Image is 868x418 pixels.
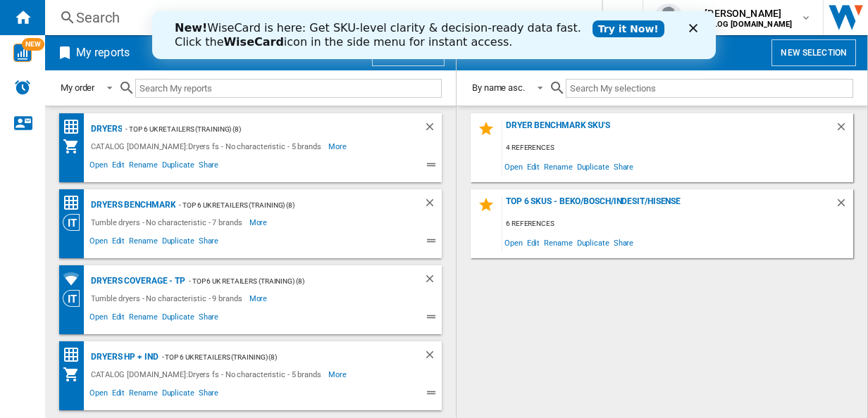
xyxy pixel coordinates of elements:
span: Rename [127,386,159,403]
span: Open [87,234,110,251]
img: profile.jpg [655,4,683,32]
div: Search [76,8,565,27]
button: New selection [771,39,856,66]
span: Edit [110,386,128,403]
span: More [249,214,270,231]
input: Search My selections [566,79,853,98]
iframe: Intercom live chat banner [152,11,716,59]
div: Tumble dryers - No characteristic - 9 brands [87,290,249,307]
div: Dryers Coverage - TP [87,272,185,290]
span: Open [87,310,110,327]
span: Duplicate [160,310,197,327]
span: Share [197,310,221,327]
span: Duplicate [575,233,612,252]
div: My order [61,82,94,93]
div: Price Matrix [63,194,87,212]
div: CATALOG [DOMAIN_NAME]:Dryers fs - No characteristic - 5 brands [87,138,328,155]
div: 4 references [502,139,853,157]
div: Tumble dryers - No characteristic - 7 brands [87,214,249,231]
div: My Assortment [63,366,87,383]
span: Share [197,234,221,251]
span: Share [197,158,221,175]
div: Category View [63,214,87,231]
span: Edit [525,157,542,176]
span: Share [612,157,636,176]
span: More [328,366,349,383]
div: Price Matrix [63,346,87,364]
div: Delete [423,272,442,290]
span: Open [502,157,525,176]
div: Delete [835,196,853,215]
div: Delete [423,120,442,138]
span: Rename [542,233,574,252]
div: Dryers HP + IND [87,348,159,366]
input: Search My reports [135,79,442,98]
span: Duplicate [160,158,197,175]
div: Retailers coverage [63,270,87,288]
span: Edit [110,310,128,327]
div: 6 references [502,215,853,233]
div: Delete [835,120,853,139]
div: Top 6 SKUs - Beko/Bosch/Indesit/Hisense [502,196,835,215]
div: - Top 6 UK Retailers (Training) (8) [159,348,395,366]
div: Dryers [87,120,122,138]
div: Dryer Benchmark SKU's [502,120,835,139]
div: Price Matrix [63,118,87,136]
div: Close [537,13,551,21]
span: Duplicate [160,234,197,251]
img: wise-card.svg [13,44,32,62]
div: Delete [423,196,442,214]
span: Rename [127,234,159,251]
span: Open [87,386,110,403]
span: Edit [525,233,542,252]
span: Share [612,233,636,252]
span: More [328,138,349,155]
span: [PERSON_NAME] [694,6,792,20]
div: Dryers benchmark [87,196,175,214]
div: Delete [423,348,442,366]
span: Open [502,233,525,252]
span: More [249,290,270,307]
span: NEW [22,38,44,51]
img: alerts-logo.svg [14,79,31,96]
span: Rename [127,158,159,175]
div: CATALOG [DOMAIN_NAME]:Dryers fs - No characteristic - 5 brands [87,366,328,383]
div: - Top 6 UK Retailers (Training) (8) [122,120,395,138]
div: - Top 6 UK Retailers (Training) (8) [185,272,395,290]
b: CATALOG [DOMAIN_NAME] [694,20,792,29]
span: Share [197,386,221,403]
span: Rename [542,157,574,176]
div: My Assortment [63,138,87,155]
span: Duplicate [160,386,197,403]
div: Category View [63,290,87,307]
span: Duplicate [575,157,612,176]
h2: My reports [73,39,132,66]
span: Rename [127,310,159,327]
div: - Top 6 UK Retailers (Training) (8) [175,196,395,214]
span: Open [87,158,110,175]
span: Edit [110,234,128,251]
div: By name asc. [472,82,525,93]
span: Edit [110,158,128,175]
